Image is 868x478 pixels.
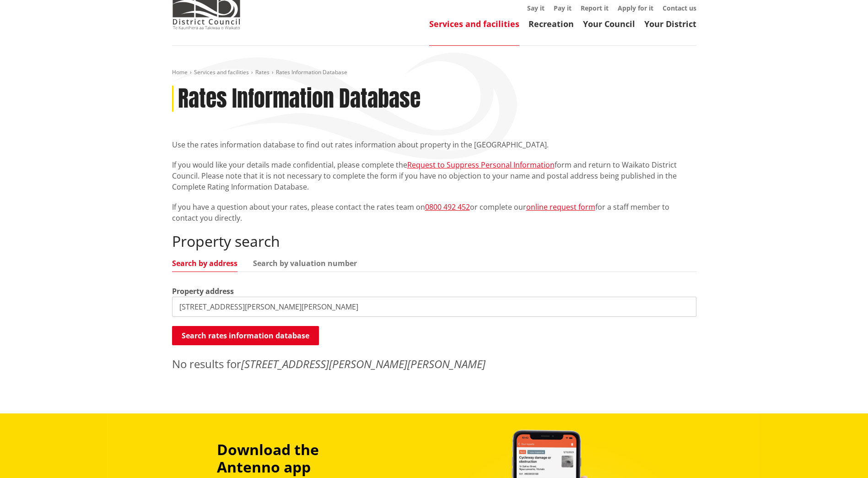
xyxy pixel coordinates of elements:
a: Home [172,68,188,76]
a: Services and facilities [194,68,249,76]
h1: Rates Information Database [178,86,421,112]
a: Recreation [528,18,574,29]
a: Your District [644,18,696,29]
a: Apply for it [618,4,653,12]
em: [STREET_ADDRESS][PERSON_NAME][PERSON_NAME] [241,356,485,371]
h2: Property search [172,233,696,250]
span: Rates Information Database [276,68,347,76]
a: Report it [581,4,609,12]
button: Search rates information database [172,326,319,345]
iframe: Messenger Launcher [826,440,859,473]
a: Search by address [172,260,237,267]
nav: breadcrumb [172,69,696,76]
p: If you have a question about your rates, please contact the rates team on or complete our for a s... [172,201,696,223]
a: online request form [526,202,595,212]
a: Pay it [554,4,571,12]
p: Use the rates information database to find out rates information about property in the [GEOGRAPHI... [172,139,696,150]
a: Request to Suppress Personal Information [407,160,555,170]
a: 0800 492 452 [425,202,470,212]
p: No results for [172,356,696,372]
a: Services and facilities [429,18,519,29]
a: Say it [527,4,545,12]
a: Contact us [663,4,696,12]
a: Search by valuation number [253,260,357,267]
a: Your Council [583,18,635,29]
a: Rates [255,68,270,76]
input: e.g. Duke Street NGARUAWAHIA [172,297,696,317]
h3: Download the Antenno app [217,441,383,476]
p: If you would like your details made confidential, please complete the form and return to Waikato ... [172,159,696,192]
label: Property address [172,286,234,297]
